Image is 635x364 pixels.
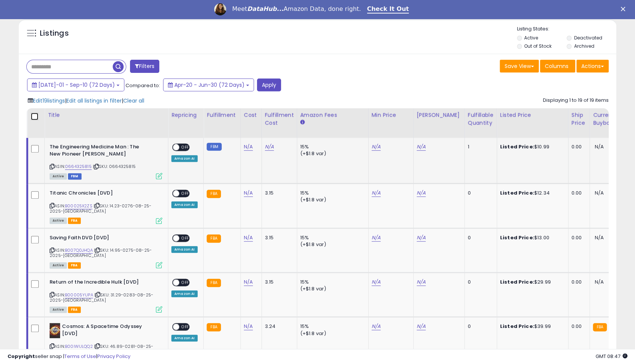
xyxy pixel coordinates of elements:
[130,60,159,73] button: Filters
[300,234,363,241] div: 15%
[417,234,426,242] a: N/A
[468,143,491,150] div: 1
[174,81,245,89] span: Apr-20 - Jun-30 (72 Days)
[265,234,291,241] div: 3.15
[68,217,81,224] span: FBA
[244,111,259,119] div: Cost
[545,62,568,70] span: Columns
[171,290,198,297] div: Amazon AI
[244,143,253,151] a: N/A
[300,111,365,119] div: Amazon Fees
[265,323,291,330] div: 3.24
[179,235,191,241] span: OFF
[517,26,616,33] p: Listing States:
[300,196,363,203] div: (+$1.8 var)
[595,189,604,196] span: N/A
[50,173,67,180] span: All listings currently available for purchase on Amazon
[244,278,253,286] a: N/A
[571,111,587,127] div: Ship Price
[300,119,305,126] small: Amazon Fees.
[500,190,562,196] div: $12.34
[595,234,604,241] span: N/A
[50,190,141,199] b: Titanic Chronicles [DVD]
[244,234,253,242] a: N/A
[571,323,584,330] div: 0.00
[244,189,253,197] a: N/A
[367,5,409,14] a: Check It Out
[265,111,294,127] div: Fulfillment Cost
[179,324,191,330] span: OFF
[468,111,494,127] div: Fulfillable Quantity
[68,262,81,269] span: FBA
[207,143,221,151] small: FBM
[50,203,151,214] span: | SKU: 14.23-0276-08-25-2025-[GEOGRAPHIC_DATA]
[50,234,141,243] b: Saving Faith DVD [DVD]
[50,190,162,223] div: ASIN:
[300,323,363,330] div: 15%
[500,234,562,241] div: $13.00
[50,217,67,224] span: All listings currently available for purchase on Amazon
[417,323,426,330] a: N/A
[300,241,363,248] div: (+$1.8 var)
[500,323,534,330] b: Listed Price:
[65,292,93,298] a: B00005YUPA
[171,155,198,162] div: Amazon AI
[524,43,552,49] label: Out of Stock
[571,143,584,150] div: 0.00
[265,143,274,151] a: N/A
[468,234,491,241] div: 0
[595,278,604,285] span: N/A
[171,246,198,253] div: Amazon AI
[50,247,152,258] span: | SKU: 14.95-0275-08-25-2025-[GEOGRAPHIC_DATA]
[28,97,144,104] div: | |
[214,3,226,15] img: Profile image for Georgie
[540,60,575,72] button: Columns
[125,82,160,89] span: Compared to:
[247,5,284,12] i: DataHub...
[65,203,92,209] a: B00025X2ZS
[163,79,254,91] button: Apr-20 - Jun-30 (72 Days)
[265,279,291,285] div: 3.15
[417,111,461,119] div: [PERSON_NAME]
[524,35,538,41] label: Active
[50,279,162,312] div: ASIN:
[500,189,534,196] b: Listed Price:
[50,307,67,313] span: All listings currently available for purchase on Amazon
[500,143,534,150] b: Listed Price:
[232,5,361,13] div: Meet Amazon Data, done right.
[65,247,93,254] a: B007Q0JHQA
[50,323,60,338] img: 414RZPFy+MS._SL40_.jpg
[300,143,363,150] div: 15%
[500,234,534,241] b: Listed Price:
[593,111,632,127] div: Current Buybox Price
[33,97,65,104] span: Edit 19 listings
[179,144,191,151] span: OFF
[417,189,426,197] a: N/A
[8,353,35,360] strong: Copyright
[207,111,237,119] div: Fulfillment
[93,163,136,169] span: | SKU: 0664325815
[62,323,153,339] b: Cosmos: A Spacetime Odyssey [DVD]
[372,143,381,151] a: N/A
[207,279,221,287] small: FBA
[50,143,162,178] div: ASIN:
[300,150,363,157] div: (+$1.8 var)
[50,292,153,303] span: | SKU: 31.29-0283-08-25-2025-[GEOGRAPHIC_DATA]
[500,60,539,72] button: Save View
[417,278,426,286] a: N/A
[500,143,562,150] div: $10.99
[68,173,82,180] span: FBM
[372,323,381,330] a: N/A
[179,279,191,286] span: OFF
[179,190,191,197] span: OFF
[171,111,200,119] div: Repricing
[571,234,584,241] div: 0.00
[574,43,594,49] label: Archived
[576,60,609,72] button: Actions
[621,7,628,11] div: Close
[27,79,124,91] button: [DATE]-01 - Sep-10 (72 Days)
[8,353,130,360] div: seller snap | |
[38,81,115,89] span: [DATE]-01 - Sep-10 (72 Days)
[372,111,410,119] div: Min Price
[50,262,67,269] span: All listings currently available for purchase on Amazon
